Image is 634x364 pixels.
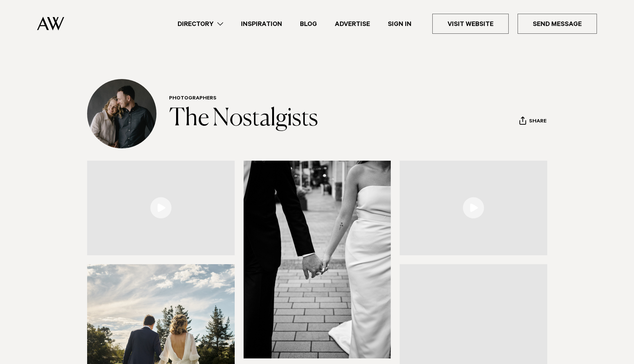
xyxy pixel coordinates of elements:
[519,116,547,127] button: Share
[37,17,64,30] img: Auckland Weddings Logo
[432,14,509,34] a: Visit Website
[169,96,217,102] a: Photographers
[232,19,291,29] a: Inspiration
[379,19,420,29] a: Sign In
[169,107,318,131] a: The Nostalgists
[87,79,156,148] img: Profile Avatar
[326,19,379,29] a: Advertise
[291,19,326,29] a: Blog
[529,118,547,125] span: Share
[169,19,232,29] a: Directory
[518,14,597,34] a: Send Message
